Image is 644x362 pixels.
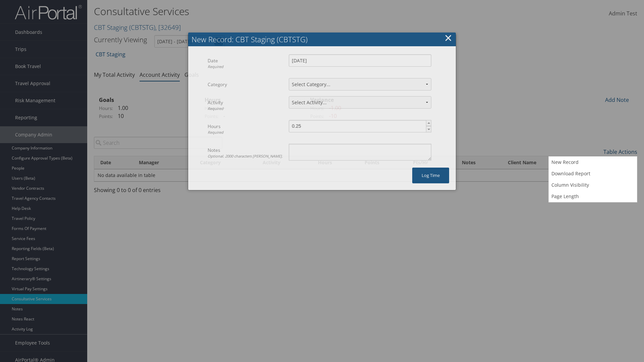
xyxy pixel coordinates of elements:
label: Activity [208,96,284,115]
div: New Record: CBT Staging (CBTSTG) [192,34,456,45]
button: Log time [412,168,449,183]
a: New Record [549,157,637,168]
label: Hours [208,120,284,138]
div: Required [208,130,284,135]
a: Column Visibility [549,179,637,191]
span: ▼ [426,127,432,132]
a: Page Length [549,191,637,202]
div: Required [208,106,284,112]
button: × [444,31,452,45]
span: ▲ [426,120,432,126]
div: Required [208,64,284,70]
label: Notes [208,144,284,162]
label: Date [208,54,284,73]
label: Category [208,78,284,91]
a: Download Report [549,168,637,179]
a: ▲ [426,120,431,126]
a: ▼ [426,126,431,132]
div: Optional. 2000 characters [PERSON_NAME]. [208,154,284,159]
